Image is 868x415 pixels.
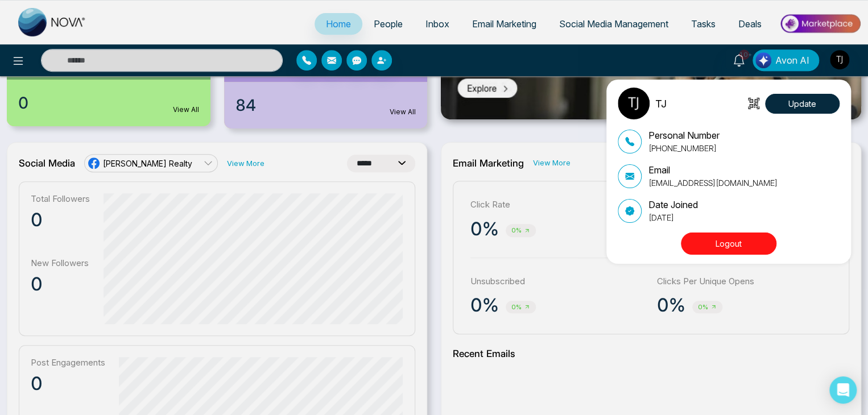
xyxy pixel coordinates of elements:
[648,211,698,223] p: [DATE]
[648,163,778,177] p: Email
[648,198,698,211] p: Date Joined
[648,142,720,154] p: [PHONE_NUMBER]
[681,233,776,255] button: Logout
[829,376,857,404] div: Open Intercom Messenger
[655,96,667,111] p: TJ
[765,94,840,114] button: Update
[648,128,720,142] p: Personal Number
[648,177,778,189] p: [EMAIL_ADDRESS][DOMAIN_NAME]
